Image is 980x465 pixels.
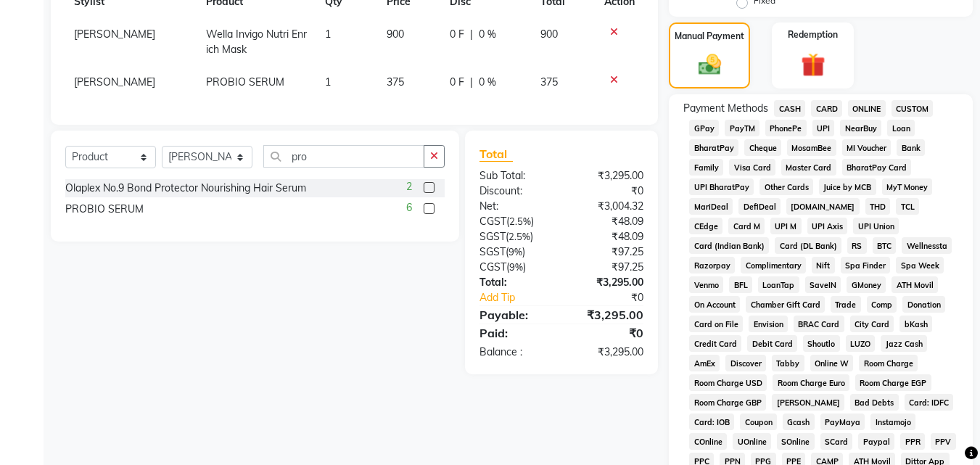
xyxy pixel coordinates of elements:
[206,28,307,56] span: Wella Invigo Nutri Enrich Mask
[810,355,854,371] span: Online W
[479,215,506,228] span: CGST
[765,120,807,136] span: PhonePe
[881,335,927,352] span: Jazz Cash
[469,260,561,275] div: ( )
[689,120,719,136] span: GPay
[775,237,841,254] span: Card (DL Bank)
[509,215,531,227] span: 2.5%
[675,30,744,43] label: Manual Payment
[746,296,825,313] span: Chamber Gift Card
[770,218,802,234] span: UPI M
[774,100,805,117] span: CASH
[855,374,931,391] span: Room Charge EGP
[689,316,743,332] span: Card on File
[469,244,561,260] div: ( )
[540,75,558,89] span: 375
[902,296,945,313] span: Donation
[469,229,561,244] div: ( )
[469,324,561,342] div: Paid:
[689,374,767,391] span: Room Charge USD
[758,276,799,293] span: LoanTap
[561,345,654,360] div: ₹3,295.00
[689,433,727,450] span: COnline
[689,355,720,371] span: AmEx
[873,237,897,254] span: BTC
[846,335,876,352] span: LUZO
[842,139,892,156] span: MI Voucher
[508,231,530,242] span: 2.5%
[744,139,781,156] span: Cheque
[561,260,654,275] div: ₹97.25
[689,335,741,352] span: Credit Card
[387,28,404,41] span: 900
[469,214,561,229] div: ( )
[896,257,944,273] span: Spa Week
[848,100,886,117] span: ONLINE
[803,335,840,352] span: Shoutlo
[747,335,797,352] span: Debit Card
[689,218,722,234] span: CEdge
[689,296,740,313] span: On Account
[841,257,891,273] span: Spa Finder
[882,178,933,195] span: MyT Money
[206,75,284,89] span: PROBIO SERUM
[900,433,925,450] span: PPR
[788,28,838,41] label: Redemption
[896,198,919,215] span: TCL
[263,145,424,168] input: Search or Scan
[479,147,513,162] span: Total
[689,139,738,156] span: BharatPay
[867,296,897,313] span: Comp
[469,290,577,305] a: Add Tip
[892,276,938,293] span: ATH Movil
[858,433,894,450] span: Paypal
[561,214,654,229] div: ₹48.09
[777,433,815,450] span: SOnline
[725,120,759,136] span: PayTM
[561,275,654,290] div: ₹3,295.00
[738,198,781,215] span: DefiDeal
[819,178,876,195] span: Juice by MCB
[786,198,860,215] span: [DOMAIN_NAME]
[689,413,734,430] span: Card: IOB
[689,178,754,195] span: UPI BharatPay
[820,433,853,450] span: SCard
[561,184,654,199] div: ₹0
[850,394,899,411] span: Bad Debts
[740,413,777,430] span: Coupon
[812,120,835,136] span: UPI
[470,75,473,90] span: |
[847,276,886,293] span: GMoney
[859,355,918,371] span: Room Charge
[820,413,865,430] span: PayMaya
[728,218,765,234] span: Card M
[902,237,952,254] span: Wellnessta
[325,75,331,89] span: 1
[689,276,723,293] span: Venmo
[689,198,733,215] span: MariDeal
[508,246,522,258] span: 9%
[450,75,464,90] span: 0 F
[561,324,654,342] div: ₹0
[691,52,728,78] img: _cash.svg
[479,260,506,273] span: CGST
[469,168,561,184] div: Sub Total:
[561,168,654,184] div: ₹3,295.00
[773,374,849,391] span: Room Charge Euro
[787,139,836,156] span: MosamBee
[887,120,915,136] span: Loan
[794,316,844,332] span: BRAC Card
[831,296,861,313] span: Trade
[683,101,768,116] span: Payment Methods
[794,50,833,80] img: _gift.svg
[783,413,815,430] span: Gcash
[729,276,752,293] span: BFL
[689,237,769,254] span: Card (Indian Bank)
[741,257,806,273] span: Complimentary
[469,275,561,290] div: Total:
[561,199,654,214] div: ₹3,004.32
[479,75,496,90] span: 0 %
[865,198,891,215] span: THD
[729,159,775,176] span: Visa Card
[479,27,496,42] span: 0 %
